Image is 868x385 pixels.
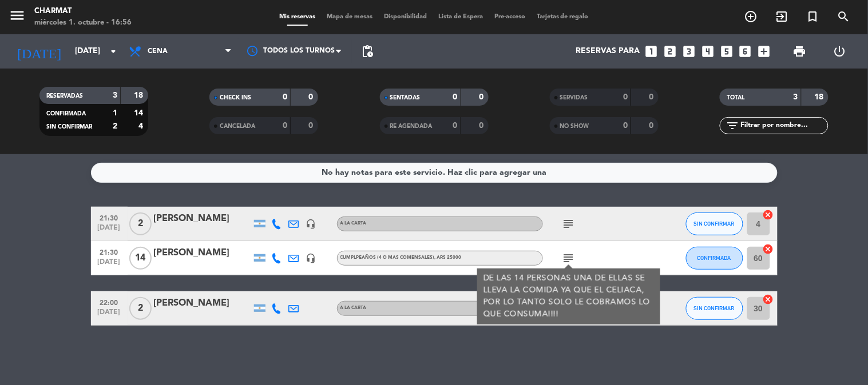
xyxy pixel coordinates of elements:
[562,251,576,265] i: subject
[806,10,820,23] i: turned_in_not
[360,45,374,58] span: pending_actions
[453,122,458,130] strong: 0
[738,44,753,59] i: looks_6
[9,39,69,64] i: [DATE]
[739,119,828,132] input: Filtrar por nombre...
[274,14,321,20] span: Mis reservas
[95,295,124,308] span: 22:00
[763,209,774,220] i: cancel
[154,246,251,260] div: [PERSON_NAME]
[340,221,367,226] span: A LA CARTA
[644,44,659,59] i: looks_one
[727,95,744,101] span: TOTAL
[681,44,696,59] i: looks_3
[95,224,124,237] span: [DATE]
[560,123,589,129] span: NO SHOW
[378,14,433,20] span: Disponibilidad
[479,122,486,130] strong: 0
[744,10,758,23] i: add_circle_outline
[726,119,739,133] i: filter_list
[757,44,772,59] i: add_box
[340,255,462,260] span: CUMPLPEAÑOS (4 o mas comensales)
[489,14,531,20] span: Pre-acceso
[138,122,145,130] strong: 4
[283,93,287,101] strong: 0
[562,217,576,231] i: subject
[106,45,120,58] i: arrow_drop_down
[129,297,152,320] span: 2
[113,122,117,130] strong: 2
[154,211,251,226] div: [PERSON_NAME]
[697,255,731,261] span: CONFIRMADA
[129,212,152,235] span: 2
[134,91,145,99] strong: 18
[479,93,486,101] strong: 0
[220,95,251,101] span: CHECK INS
[322,166,546,179] div: No hay notas para este servicio. Haz clic para agregar una
[306,253,316,263] i: headset_mic
[9,7,26,24] i: menu
[815,93,826,101] strong: 18
[46,124,92,130] span: SIN CONFIRMAR
[34,6,132,17] div: Charmat
[686,297,743,320] button: SIN CONFIRMAR
[321,14,378,20] span: Mapa de mesas
[700,44,715,59] i: looks_4
[220,123,255,129] span: CANCELADA
[663,44,677,59] i: looks_two
[686,212,743,235] button: SIN CONFIRMAR
[560,95,588,101] span: SERVIDAS
[833,45,846,58] i: power_settings_new
[576,47,640,56] span: Reservas para
[34,17,132,29] div: miércoles 1. octubre - 16:56
[686,247,743,270] button: CONFIRMADA
[46,93,83,99] span: RESERVADAS
[283,122,287,130] strong: 0
[837,10,851,23] i: search
[435,255,462,260] span: , ARS 25000
[9,7,26,28] button: menu
[95,258,124,271] span: [DATE]
[306,219,316,229] i: headset_mic
[154,296,251,311] div: [PERSON_NAME]
[390,95,421,101] span: SENTADAS
[623,93,628,101] strong: 0
[719,44,734,59] i: looks_5
[649,122,656,130] strong: 0
[453,93,458,101] strong: 0
[390,123,433,129] span: RE AGENDADA
[95,211,124,224] span: 21:30
[775,10,789,23] i: exit_to_app
[148,47,168,55] span: Cena
[820,34,859,69] div: LOG OUT
[309,122,316,130] strong: 0
[134,109,145,117] strong: 14
[309,93,316,101] strong: 0
[763,243,774,255] i: cancel
[649,93,656,101] strong: 0
[95,245,124,258] span: 21:30
[763,294,774,305] i: cancel
[113,109,117,117] strong: 1
[694,220,735,227] span: SIN CONFIRMAR
[46,111,86,117] span: CONFIRMADA
[340,306,367,310] span: A LA CARTA
[113,91,117,99] strong: 3
[793,45,807,58] span: print
[694,305,735,311] span: SIN CONFIRMAR
[623,122,628,130] strong: 0
[794,93,798,101] strong: 3
[531,14,594,20] span: Tarjetas de regalo
[483,272,654,320] div: DE LAS 14 PERSONAS UNA DE ELLAS SE LLEVA LA COMIDA YA QUE EL CELIACA, POR LO TANTO SOLO LE COBRAM...
[129,247,152,270] span: 14
[95,308,124,322] span: [DATE]
[433,14,489,20] span: Lista de Espera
